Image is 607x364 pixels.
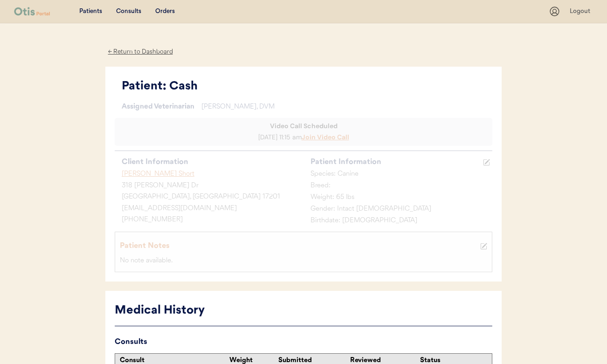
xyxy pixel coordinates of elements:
div: Consults [115,336,492,349]
div: No note available. [117,255,490,267]
div: 318 [PERSON_NAME] Dr [115,180,303,192]
div: ← Return to Dashboard [105,47,175,57]
div: Patient Notes [120,240,478,253]
div: [PERSON_NAME], DVM [201,102,492,113]
div: [PERSON_NAME] Short [115,169,303,180]
div: Species: Canine [303,169,492,180]
div: Patient: Cash [122,78,492,96]
div: [EMAIL_ADDRESS][DOMAIN_NAME] [115,203,303,215]
div: Gender: Intact [DEMOGRAPHIC_DATA] [303,204,492,215]
div: Orders [155,7,175,16]
div: [DATE] 11:15 am [118,133,489,142]
div: [GEOGRAPHIC_DATA], [GEOGRAPHIC_DATA] 17201 [115,192,303,203]
div: Assigned Veterinarian [115,102,201,113]
a: Join Video Call [302,133,349,141]
div: [PHONE_NUMBER] [115,214,303,226]
div: Medical History [115,302,492,320]
div: Consults [116,7,141,16]
div: Breed: [303,180,492,192]
div: Client Information [122,156,303,169]
div: Logout [570,7,593,16]
div: Patient Information [310,156,481,169]
div: Video Call Scheduled [270,122,338,131]
div: Patients [79,7,102,16]
div: Weight: 65 lbs [303,192,492,204]
div: Birthdate: [DEMOGRAPHIC_DATA] [303,215,492,227]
